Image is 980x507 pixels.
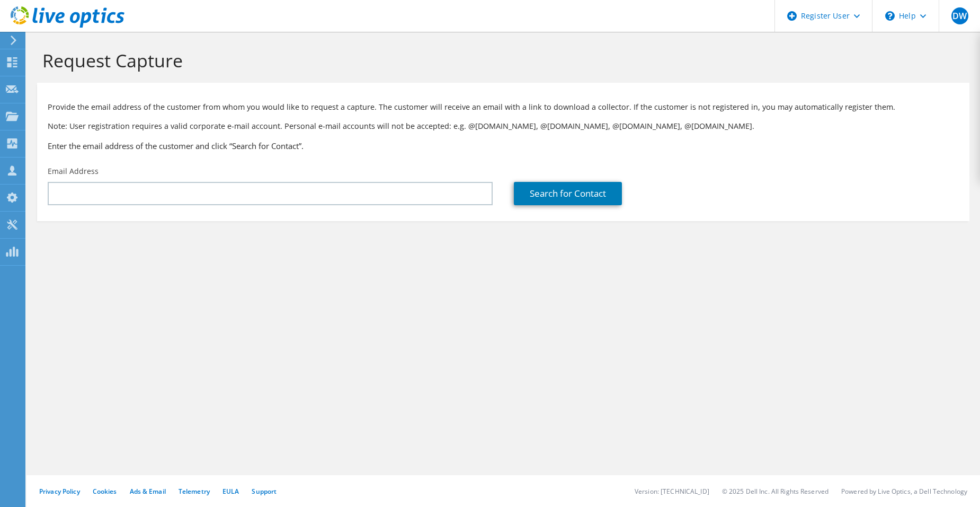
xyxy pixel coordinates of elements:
[885,11,895,21] svg: \n
[179,487,210,496] a: Telemetry
[48,140,959,152] h3: Enter the email address of the customer and click “Search for Contact”.
[222,487,239,496] a: EULA
[252,487,277,496] a: Support
[951,7,968,24] span: DW
[130,487,166,496] a: Ads & Email
[39,487,80,496] a: Privacy Policy
[93,487,117,496] a: Cookies
[722,487,828,496] li: © 2025 Dell Inc. All Rights Reserved
[48,120,959,132] p: Note: User registration requires a valid corporate e-mail account. Personal e-mail accounts will ...
[48,101,959,113] p: Provide the email address of the customer from whom you would like to request a capture. The cust...
[841,487,967,496] li: Powered by Live Optics, a Dell Technology
[635,487,709,496] li: Version: [TECHNICAL_ID]
[42,49,959,72] h1: Request Capture
[514,182,622,205] a: Search for Contact
[48,166,99,177] label: Email Address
